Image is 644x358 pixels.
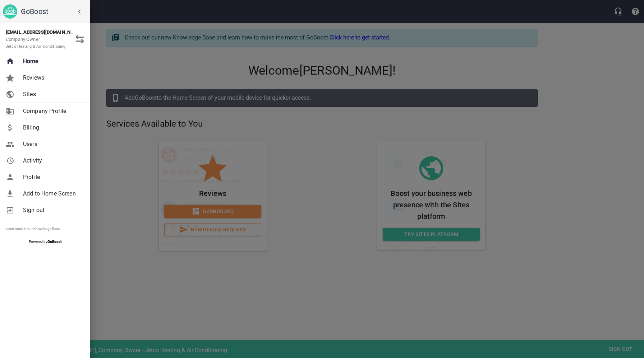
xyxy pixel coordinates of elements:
[3,4,17,19] img: go_boost_head.png
[21,6,87,17] h6: GoBoost
[23,57,81,66] span: Home
[6,44,65,49] small: Jetco Heating & Air Conditioning
[71,30,88,48] button: Switch Role
[23,107,81,116] span: Company Profile
[23,173,81,182] span: Profile
[23,156,81,165] span: Activity
[6,29,82,35] strong: [EMAIL_ADDRESS][DOMAIN_NAME]
[5,227,60,231] a: Learn more in our Knowledge Base
[47,240,61,244] strong: GoBoost
[29,240,61,244] span: Powered by
[23,189,81,198] span: Add to Home Screen
[23,140,81,149] span: Users
[23,74,81,82] span: Reviews
[6,37,65,49] span: Company Owner
[23,123,81,132] span: Billing
[23,90,81,99] span: Sites
[23,206,81,215] span: Sign out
